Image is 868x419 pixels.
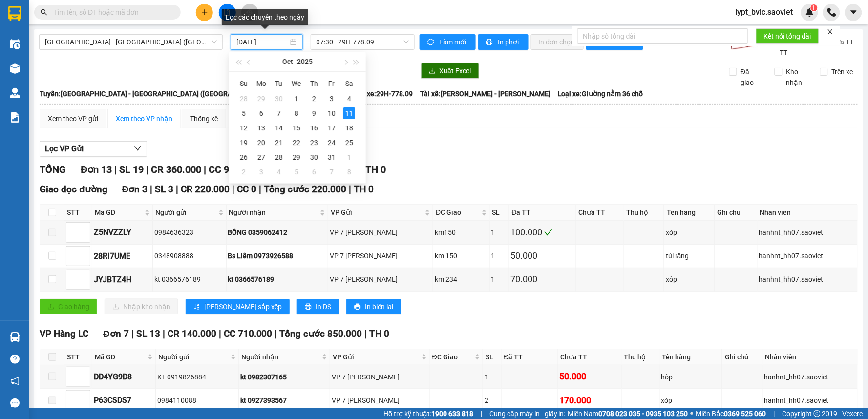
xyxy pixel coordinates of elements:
span: Lọc VP Gửi [45,143,84,155]
th: Ghi chú [722,349,762,365]
td: VP 7 Phạm Văn Đồng [328,245,434,268]
span: TH 0 [370,328,390,339]
div: 6 [255,107,267,119]
div: km150 [435,227,487,238]
td: 2025-11-06 [305,165,323,179]
span: In phơi [498,37,521,47]
span: | [150,184,152,195]
th: Fr [323,76,340,91]
button: aim [241,4,258,21]
th: STT [64,205,92,221]
span: CC 0 [237,184,256,195]
span: Giao dọc đường [40,184,107,195]
div: 9 [308,107,320,119]
span: check [544,228,553,237]
th: Tên hàng [660,349,723,365]
span: Người nhận [241,352,320,362]
div: 16 [308,122,320,134]
div: 2 [485,395,500,406]
span: Hỗ trợ kỹ thuật: [383,408,473,419]
span: search [41,9,47,16]
td: 2025-10-13 [253,121,270,135]
button: downloadXuất Excel [421,63,479,79]
button: file-add [219,4,236,21]
td: 2025-10-27 [253,150,270,165]
span: Đơn 3 [122,184,148,195]
th: Thu hộ [622,349,660,365]
img: warehouse-icon [10,39,20,49]
button: In đơn chọn [531,34,584,50]
span: | [259,184,261,195]
td: 2025-10-21 [270,135,288,150]
span: printer [354,303,361,311]
img: logo-vxr [8,6,21,21]
img: icon-new-feature [805,8,814,17]
th: Tu [270,76,288,91]
span: ⚪️ [691,412,694,416]
div: 24 [326,137,338,148]
div: 2 [308,93,320,105]
th: Nhân viên [758,205,858,221]
div: 28 [238,93,250,105]
span: Tổng cước 850.000 [280,328,362,339]
div: 30 [308,151,320,163]
span: Miền Nam [568,408,688,419]
span: Người gửi [158,352,229,362]
th: Đã TT [509,205,576,221]
th: Su [235,76,253,91]
span: Đã giao [737,66,767,88]
div: 50.000 [560,370,620,383]
th: Nhân viên [763,349,858,365]
span: Xuất Excel [440,65,471,76]
span: Cung cấp máy in - giấy in: [489,408,566,419]
button: printerIn DS [297,299,339,314]
th: Chưa TT [558,349,622,365]
td: 2025-11-02 [235,165,253,179]
span: Người gửi [155,207,216,218]
span: | [774,408,775,419]
span: close [827,28,834,35]
strong: 0708 023 035 - 0935 103 250 [599,410,688,418]
td: 2025-10-07 [270,106,288,121]
th: Tên hàng [664,205,715,221]
button: 2025 [297,52,313,71]
span: CR 140.000 [168,328,216,339]
div: 0984636323 [154,227,225,238]
div: VP 7 [PERSON_NAME] [330,227,432,238]
span: VP Gửi [333,352,420,362]
span: | [349,184,351,195]
span: Kết nối tổng đài [764,31,811,42]
div: Z5NVZZLY [94,226,151,238]
button: printerIn phơi [478,34,529,50]
span: printer [305,303,312,311]
div: 23 [308,137,320,148]
td: 2025-10-31 [323,150,340,165]
div: 10 [326,107,338,119]
button: Lọc VP Gửi [40,141,147,157]
span: 1 [812,4,816,11]
span: download [429,67,436,75]
div: VP 7 [PERSON_NAME] [332,395,428,406]
span: down [134,145,142,152]
td: VP 7 Phạm Văn Đồng [330,365,430,389]
div: km 234 [435,274,487,285]
th: SL [490,205,509,221]
button: sort-ascending[PERSON_NAME] sắp xếp [186,299,290,314]
div: Bs Liêm 0973926588 [228,251,326,261]
div: 6 [308,166,320,178]
span: VP Gửi [331,207,423,218]
th: STT [64,349,92,365]
span: | [163,328,165,339]
div: 17 [326,122,338,134]
span: Miền Bắc [696,408,766,419]
img: warehouse-icon [10,332,20,342]
td: 2025-10-17 [323,121,340,135]
td: 2025-10-19 [235,135,253,150]
img: warehouse-icon [10,63,20,74]
button: Kết nối tổng đài [756,28,819,44]
td: 2025-10-04 [340,91,358,106]
div: VP 7 [PERSON_NAME] [330,251,432,261]
span: Mã GD [95,207,143,218]
div: 22 [291,137,302,148]
div: hanhnt_hh07.saoviet [764,372,856,382]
